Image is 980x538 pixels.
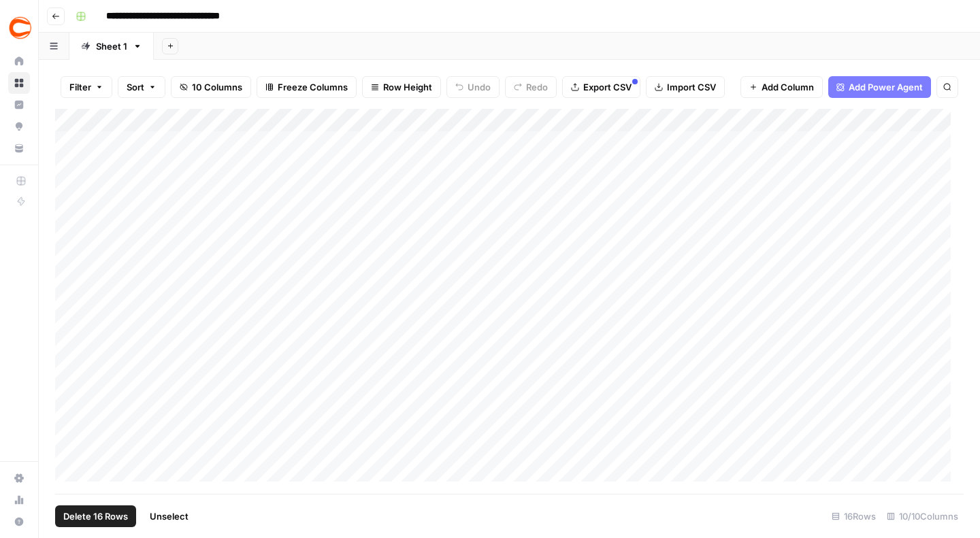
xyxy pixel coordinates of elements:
[383,80,432,94] span: Row Height
[446,76,500,98] button: Undo
[740,76,823,98] button: Add Column
[8,50,30,72] a: Home
[257,76,357,98] button: Freeze Columns
[69,33,154,60] a: Sheet 1
[142,505,197,527] button: Unselect
[8,116,30,137] a: Opportunities
[505,76,557,98] button: Redo
[118,76,165,98] button: Sort
[8,72,30,94] a: Browse
[61,76,112,98] button: Filter
[8,511,30,533] button: Help + Support
[278,80,348,94] span: Freeze Columns
[8,16,33,40] img: Covers Logo
[69,80,91,94] span: Filter
[849,80,923,94] span: Add Power Agent
[8,489,30,511] a: Usage
[8,94,30,116] a: Insights
[127,80,144,94] span: Sort
[150,509,189,523] span: Unselect
[96,39,127,53] div: Sheet 1
[762,80,814,94] span: Add Column
[362,76,441,98] button: Row Height
[667,80,716,94] span: Import CSV
[63,509,128,523] span: Delete 16 Rows
[583,80,632,94] span: Export CSV
[881,505,964,527] div: 10/10 Columns
[468,80,491,94] span: Undo
[646,76,725,98] button: Import CSV
[828,76,931,98] button: Add Power Agent
[826,505,881,527] div: 16 Rows
[8,11,30,45] button: Workspace: Covers
[55,505,136,527] button: Delete 16 Rows
[8,467,30,489] a: Settings
[562,76,640,98] button: Export CSV
[526,80,548,94] span: Redo
[171,76,251,98] button: 10 Columns
[192,80,242,94] span: 10 Columns
[8,137,30,159] a: Your Data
